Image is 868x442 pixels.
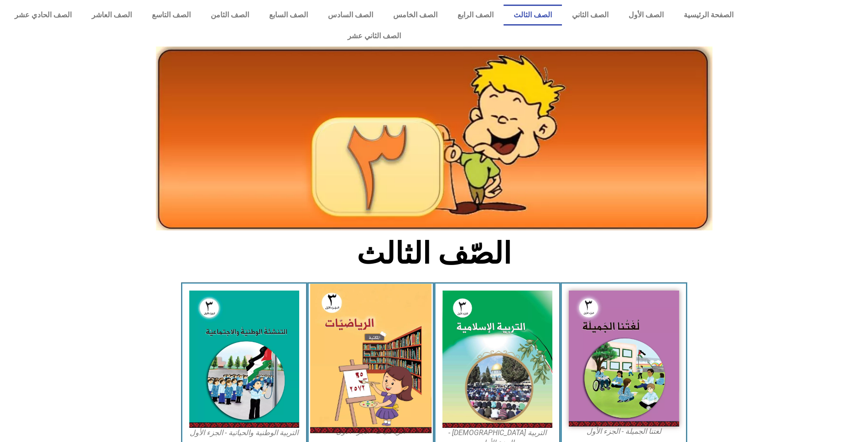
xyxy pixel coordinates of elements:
[82,5,142,26] a: الصف العاشر
[447,5,504,26] a: الصف الرابع
[383,5,447,26] a: الصف الخامس
[201,5,259,26] a: الصف الثامن
[142,5,201,26] a: الصف التاسع
[5,5,82,26] a: الصف الحادي عشر
[259,5,318,26] a: الصف السابع
[504,5,562,26] a: الصف الثالث
[5,26,743,47] a: الصف الثاني عشر
[569,426,679,437] figcaption: لغتنا الجميلة - الجزء الأول​
[283,236,585,271] h2: الصّف الثالث
[562,5,619,26] a: الصف الثاني
[674,5,743,26] a: الصفحة الرئيسية
[189,428,300,438] figcaption: التربية الوطنية والحياتية - الجزء الأول​
[318,5,383,26] a: الصف السادس
[619,5,674,26] a: الصف الأول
